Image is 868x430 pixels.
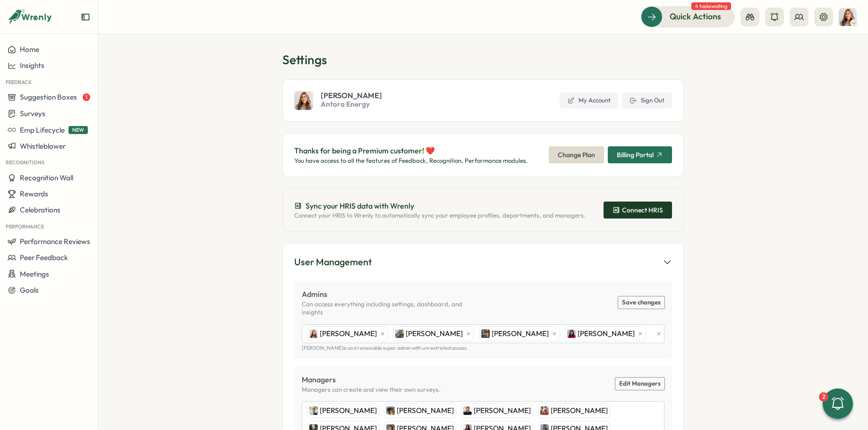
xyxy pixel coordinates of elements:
[608,146,672,163] button: Billing Portal
[20,109,45,118] span: Surveys
[578,329,635,339] span: [PERSON_NAME]
[20,45,39,54] span: Home
[20,142,66,151] span: Whistleblower
[81,12,90,22] button: Expand sidebar
[839,8,857,26] img: Becky Romero
[294,145,528,157] p: Thanks for being a Premium customer! ❤️
[20,253,68,262] span: Peer Feedback
[560,93,618,109] a: My Account
[397,405,454,416] span: [PERSON_NAME]
[20,126,65,135] span: Emp Lifecycle
[670,10,721,23] span: Quick Actions
[309,329,318,338] img: Becky Romero
[618,296,664,309] button: Save changes
[302,374,441,386] p: Managers
[579,96,611,105] span: My Account
[567,329,576,338] img: Kat Haynes
[302,386,441,394] p: Managers can create and view their own surveys.
[320,329,377,339] span: [PERSON_NAME]
[492,329,549,339] span: [PERSON_NAME]
[302,288,483,300] p: Admins
[823,388,853,419] button: 2
[481,329,490,338] img: Sebastien Lounis
[83,93,90,101] span: 1
[622,93,672,109] button: Sign Out
[386,406,395,415] img: Bijan Shiravi
[463,406,472,415] img: Tom Bence
[406,329,463,339] span: [PERSON_NAME]
[320,405,377,416] span: [PERSON_NAME]
[302,345,664,351] p: [PERSON_NAME] is an irremovable super admin with unrestricted access.
[294,91,313,110] img: Becky Romero
[309,406,318,415] img: Charles Su
[549,146,604,163] button: Change Plan
[604,202,672,219] button: Connect HRIS
[641,96,664,105] span: Sign Out
[20,237,90,246] span: Performance Reviews
[474,405,531,416] span: [PERSON_NAME]
[68,126,88,134] span: NEW
[302,300,483,317] p: Can access everything including settings, dashboard, and insights
[613,206,663,214] div: Connect HRIS
[20,93,77,101] span: Suggestion Boxes
[20,189,48,198] span: Rewards
[551,405,608,416] span: [PERSON_NAME]
[294,255,672,270] button: User Management
[20,173,73,182] span: Recognition Wall
[20,270,49,278] span: Meetings
[282,51,684,68] h1: Settings
[558,147,595,163] span: Change Plan
[321,99,382,110] span: Antora Energy
[294,255,372,270] div: User Management
[20,61,44,70] span: Insights
[691,2,731,10] span: 4 tasks waiting
[617,152,654,158] span: Billing Portal
[294,211,586,220] p: Connect your HRIS to Wrenly to automatically sync your employee profiles, departments, and managers.
[395,329,404,338] img: Ronnie Cuadro
[20,205,60,214] span: Celebrations
[615,378,664,390] a: Edit Managers
[294,157,528,165] p: You have access to all the features of Feedback, Recognition, Performance modules.
[20,286,39,295] span: Goals
[641,6,735,27] button: Quick Actions
[540,406,549,415] img: Moritz Limpinsel
[321,92,382,99] span: [PERSON_NAME]
[819,392,828,402] div: 2
[306,200,414,212] p: Sync your HRIS data with Wrenly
